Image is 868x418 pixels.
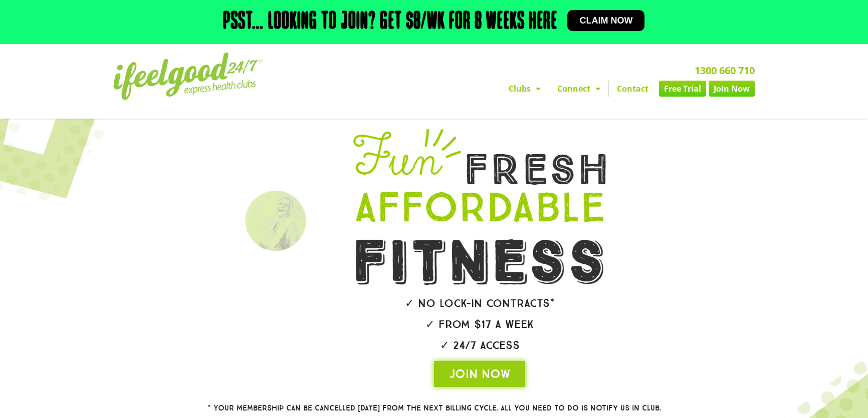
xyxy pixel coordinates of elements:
[549,81,608,97] a: Connect
[223,10,557,34] h2: Psst… Looking to join? Get $8/wk for 8 weeks here
[709,81,755,97] a: Join Now
[325,319,634,330] h2: ✓ From $17 a week
[501,81,549,97] a: Clubs
[171,404,697,412] h2: * Your membership can be cancelled [DATE] from the next billing cycle. All you need to do is noti...
[341,81,755,97] nav: Menu
[579,16,632,25] span: Claim now
[695,64,755,77] a: 1300 660 710
[609,81,657,97] a: Contact
[325,340,634,351] h2: ✓ 24/7 Access
[434,361,525,387] a: JOIN NOW
[449,366,510,382] span: JOIN NOW
[659,81,706,97] a: Free Trial
[567,10,644,31] a: Claim now
[325,298,634,309] h2: ✓ No lock-in contracts*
